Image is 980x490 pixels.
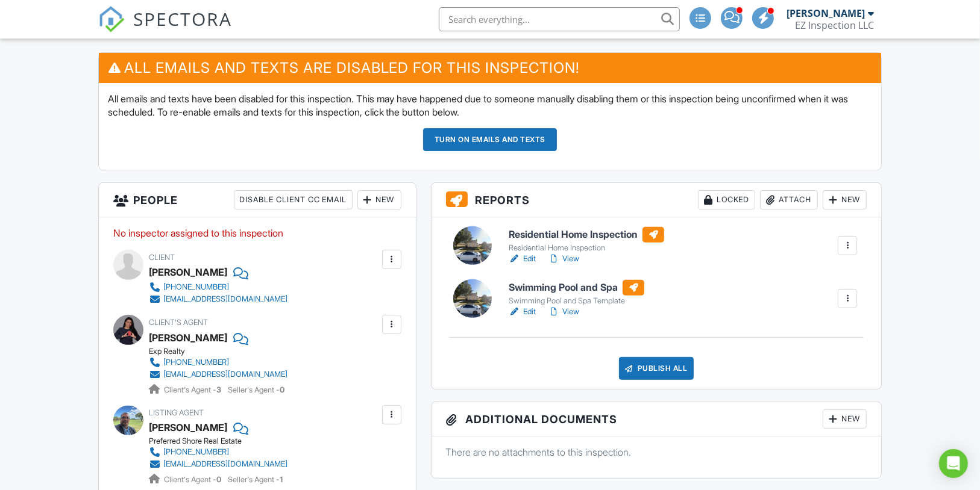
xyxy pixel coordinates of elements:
div: [PERSON_NAME] [149,263,227,281]
div: New [823,190,867,209]
div: Exp Realty [149,347,297,356]
h3: People [99,183,416,217]
div: [EMAIL_ADDRESS][DOMAIN_NAME] [163,370,287,379]
span: Client's Agent - [164,475,223,484]
div: Publish All [619,357,694,380]
img: The Best Home Inspection Software - Spectora [98,6,125,33]
div: [PERSON_NAME] [787,7,865,19]
strong: 1 [280,475,283,484]
span: Client's Agent [149,318,208,327]
div: New [823,409,867,429]
strong: 0 [280,385,284,394]
strong: 0 [216,475,221,484]
span: Client's Agent - [164,385,223,394]
a: Edit [509,306,536,318]
h6: Residential Home Inspection [509,227,664,243]
a: SPECTORA [98,16,232,42]
span: SPECTORA [133,6,232,31]
p: No inspector assigned to this inspection [113,226,401,240]
h3: Reports [432,183,882,217]
p: All emails and texts have been disabled for this inspection. This may have happened due to someon... [108,92,873,119]
a: [PHONE_NUMBER] [149,446,287,458]
span: Seller's Agent - [228,385,284,394]
div: Open Intercom Messenger [939,449,968,478]
div: [EMAIL_ADDRESS][DOMAIN_NAME] [163,459,287,469]
a: [EMAIL_ADDRESS][DOMAIN_NAME] [149,368,287,380]
p: There are no attachments to this inspection. [446,445,867,459]
div: EZ Inspection LLC [795,19,874,31]
a: [PERSON_NAME] [149,418,227,436]
span: Listing Agent [149,408,204,417]
div: Attach [760,190,818,209]
span: Seller's Agent - [228,475,283,484]
a: [PERSON_NAME] [149,329,227,347]
div: Swimming Pool and Spa Template [509,296,644,306]
input: Search everything... [439,7,680,31]
a: Swimming Pool and Spa Swimming Pool and Spa Template [509,280,644,306]
div: [PHONE_NUMBER] [163,358,229,367]
a: Edit [509,253,536,265]
div: Locked [698,190,755,209]
a: View [548,306,579,318]
a: [PHONE_NUMBER] [149,356,287,368]
div: [EMAIL_ADDRESS][DOMAIN_NAME] [163,294,287,304]
div: [PHONE_NUMBER] [163,282,229,292]
a: [EMAIL_ADDRESS][DOMAIN_NAME] [149,293,287,305]
div: Preferred Shore Real Estate [149,436,297,446]
div: Residential Home Inspection [509,243,664,253]
h3: Additional Documents [432,402,882,436]
strong: 3 [216,385,221,394]
a: View [548,253,579,265]
h6: Swimming Pool and Spa [509,280,644,296]
div: Disable Client CC Email [234,190,353,209]
span: Client [149,253,175,262]
div: [PHONE_NUMBER] [163,447,229,457]
a: Residential Home Inspection Residential Home Inspection [509,227,664,253]
button: Turn on emails and texts [423,128,557,151]
a: [EMAIL_ADDRESS][DOMAIN_NAME] [149,458,287,470]
h3: All emails and texts are disabled for this inspection! [99,53,882,82]
div: New [357,190,401,209]
a: [PHONE_NUMBER] [149,281,287,293]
